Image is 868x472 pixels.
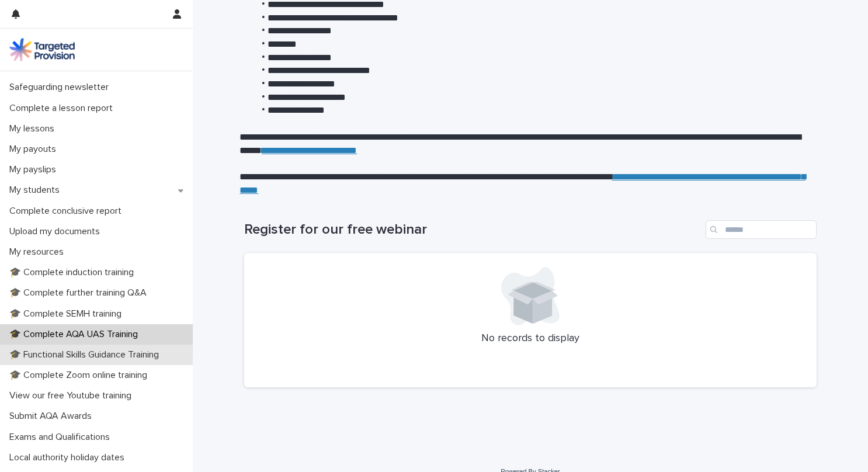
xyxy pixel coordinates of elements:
p: Local authority holiday dates [5,452,134,463]
p: Exams and Qualifications [5,432,119,443]
p: View our free Youtube training [5,390,141,401]
p: 🎓 Complete AQA UAS Training [5,329,147,340]
h1: Register for our free webinar [244,221,701,238]
p: My payouts [5,144,65,155]
img: M5nRWzHhSzIhMunXDL62 [9,38,75,61]
p: Complete conclusive report [5,206,131,217]
p: No records to display [258,332,803,345]
p: My resources [5,247,73,258]
p: 🎓 Complete SEMH training [5,308,131,320]
p: 🎓 Complete Zoom online training [5,370,157,381]
p: My payslips [5,164,65,175]
input: Search [706,220,817,239]
p: Safeguarding newsletter [5,82,118,93]
p: Submit AQA Awards [5,411,101,422]
p: 🎓 Complete further training Q&A [5,287,156,299]
p: Upload my documents [5,226,109,237]
p: My lessons [5,123,64,134]
p: My students [5,185,69,196]
p: 🎓 Functional Skills Guidance Training [5,349,168,360]
p: Complete a lesson report [5,103,122,114]
p: 🎓 Complete induction training [5,267,143,278]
